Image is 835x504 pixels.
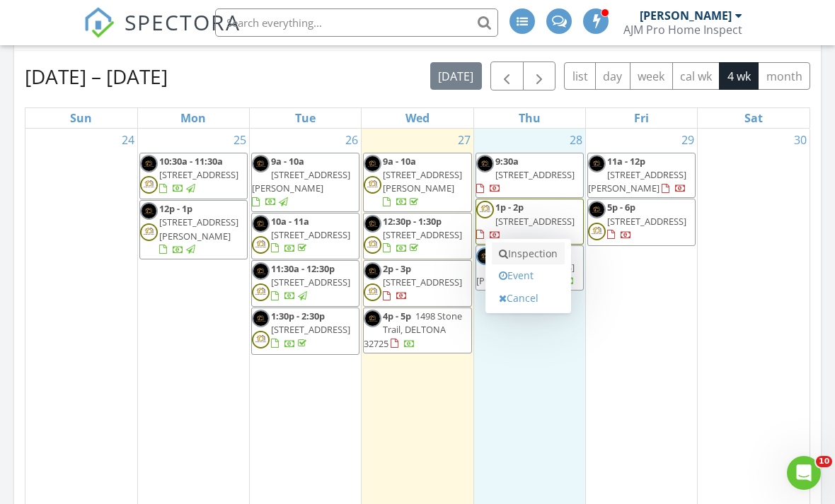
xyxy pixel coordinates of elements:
[364,176,381,194] img: yellow_and_gray_flat_real_estate_management_logo.png
[363,153,471,212] a: 9a - 10a [STREET_ADDRESS][PERSON_NAME]
[383,215,442,228] span: 12:30p - 1:30p
[271,310,350,349] a: 1:30p - 2:30p [STREET_ADDRESS]
[476,199,584,245] a: 1p - 2p [STREET_ADDRESS]
[252,168,350,194] span: [STREET_ADDRESS][PERSON_NAME]
[791,129,810,151] a: Go to August 30, 2025
[631,108,652,128] a: Friday
[523,61,556,90] button: Next
[383,310,411,322] span: 4p - 5p
[271,262,335,275] span: 11:30a - 12:30p
[140,155,158,172] img: img_1614.jpeg
[383,155,416,168] span: 9a - 10a
[271,155,304,168] span: 9a - 10a
[251,153,359,212] a: 9a - 10a [STREET_ADDRESS][PERSON_NAME]
[607,155,645,168] span: 11a - 12p
[623,23,742,37] div: AJM Pro Home Inspect
[403,108,432,128] a: Wednesday
[758,62,810,90] button: month
[383,262,462,302] a: 2p - 3p [STREET_ADDRESS]
[567,129,585,151] a: Go to August 28, 2025
[119,129,137,151] a: Go to August 24, 2025
[159,202,192,215] span: 12p - 1p
[476,155,494,172] img: img_1614.jpeg
[476,245,584,291] a: 5:30p - 6:30p [STREET_ADDRESS][PERSON_NAME]
[587,199,696,245] a: 5p - 6p [STREET_ADDRESS]
[564,62,596,90] button: list
[271,276,350,288] span: [STREET_ADDRESS]
[588,168,686,194] span: [STREET_ADDRESS][PERSON_NAME]
[679,129,697,151] a: Go to August 29, 2025
[672,62,720,90] button: cal wk
[364,236,381,254] img: yellow_and_gray_flat_real_estate_management_logo.png
[252,283,270,301] img: yellow_and_gray_flat_real_estate_management_logo.png
[252,236,270,254] img: yellow_and_gray_flat_real_estate_management_logo.png
[364,310,381,327] img: img_1614.jpeg
[125,7,241,37] span: SPECTORA
[476,153,584,199] a: 9:30a [STREET_ADDRESS]
[476,201,494,218] img: yellow_and_gray_flat_real_estate_management_logo.png
[342,129,361,151] a: Go to August 26, 2025
[588,155,686,194] a: 11a - 12p [STREET_ADDRESS][PERSON_NAME]
[252,331,270,348] img: yellow_and_gray_flat_real_estate_management_logo.png
[159,168,238,181] span: [STREET_ADDRESS]
[251,307,359,354] a: 1:30p - 2:30p [STREET_ADDRESS]
[476,247,575,287] a: 5:30p - 6:30p [STREET_ADDRESS][PERSON_NAME]
[495,201,524,213] span: 1p - 2p
[640,8,732,23] div: [PERSON_NAME]
[383,168,462,194] span: [STREET_ADDRESS][PERSON_NAME]
[271,228,350,241] span: [STREET_ADDRESS]
[364,155,381,172] img: img_1614.jpeg
[271,215,350,254] a: 10a - 11a [STREET_ADDRESS]
[476,261,575,287] span: [STREET_ADDRESS][PERSON_NAME]
[495,155,519,168] span: 9:30a
[492,264,565,287] a: Event
[363,307,471,353] a: 4p - 5p 1498 Stone Trail, DELTONA 32725
[25,62,168,90] h2: [DATE] – [DATE]
[83,19,241,49] a: SPECTORA
[364,262,381,280] img: img_1614.jpeg
[251,260,359,307] a: 11:30a - 12:30p [STREET_ADDRESS]
[159,155,238,194] a: 10:30a - 11:30a [STREET_ADDRESS]
[292,108,318,128] a: Tuesday
[607,201,686,240] a: 5p - 6p [STREET_ADDRESS]
[159,202,238,256] a: 12p - 1p [STREET_ADDRESS][PERSON_NAME]
[252,155,270,172] img: img_1614.jpeg
[383,262,411,275] span: 2p - 3p
[271,310,325,322] span: 1:30p - 2:30p
[476,201,575,240] a: 1p - 2p [STREET_ADDRESS]
[787,456,821,490] iframe: Intercom live chat
[588,201,606,218] img: img_1614.jpeg
[595,62,630,90] button: day
[215,8,498,37] input: Search everything...
[140,223,158,241] img: yellow_and_gray_flat_real_estate_management_logo.png
[495,215,575,228] span: [STREET_ADDRESS]
[490,61,524,90] button: Previous
[364,310,462,349] span: 1498 Stone Trail, DELTONA 32725
[492,287,565,310] a: Cancel
[364,283,381,301] img: yellow_and_gray_flat_real_estate_management_logo.png
[476,247,494,265] img: img_1614.jpeg
[455,129,473,151] a: Go to August 27, 2025
[140,202,158,220] img: img_1614.jpeg
[363,213,471,259] a: 12:30p - 1:30p [STREET_ADDRESS]
[140,176,158,194] img: yellow_and_gray_flat_real_estate_management_logo.png
[159,155,223,168] span: 10:30a - 11:30a
[430,62,482,90] button: [DATE]
[495,168,575,181] span: [STREET_ADDRESS]
[492,242,565,265] a: Inspection
[271,262,350,302] a: 11:30a - 12:30p [STREET_ADDRESS]
[383,155,462,209] a: 9a - 10a [STREET_ADDRESS][PERSON_NAME]
[139,153,248,199] a: 10:30a - 11:30a [STREET_ADDRESS]
[67,108,95,128] a: Sunday
[251,213,359,259] a: 10a - 11a [STREET_ADDRESS]
[476,155,575,194] a: 9:30a [STREET_ADDRESS]
[231,129,249,151] a: Go to August 25, 2025
[607,201,635,213] span: 5p - 6p
[252,215,270,233] img: img_1614.jpeg
[719,62,759,90] button: 4 wk
[271,323,350,336] span: [STREET_ADDRESS]
[588,223,606,240] img: yellow_and_gray_flat_real_estate_management_logo.png
[383,276,462,288] span: [STREET_ADDRESS]
[364,215,381,233] img: img_1614.jpeg
[271,215,309,228] span: 10a - 11a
